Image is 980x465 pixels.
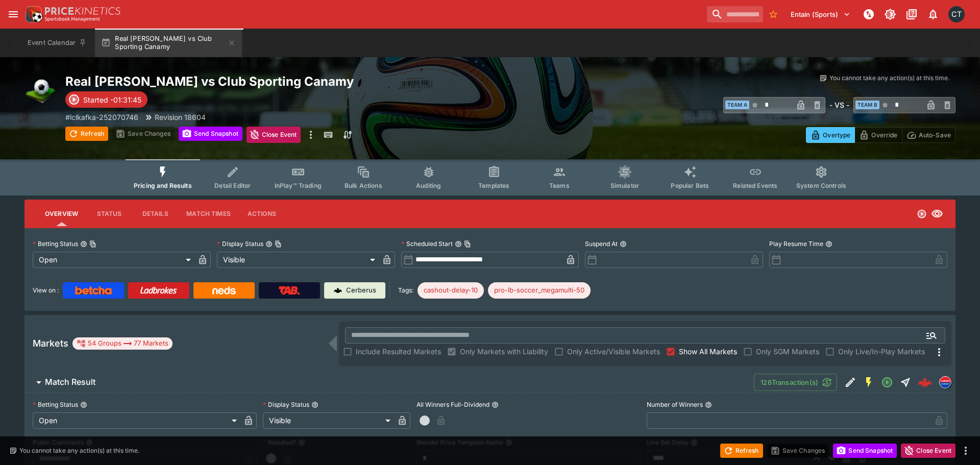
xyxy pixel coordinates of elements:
h5: Markets [33,337,68,349]
div: Open [33,412,240,429]
a: Cerberus [324,282,385,299]
button: Close Event [901,444,955,458]
span: Popular Bets [671,182,709,189]
button: All Winners Full-Dividend [492,401,499,408]
div: Betting Target: cerberus [488,282,591,299]
button: Match Times [178,202,239,226]
label: Tags: [398,282,413,299]
button: Actions [239,202,285,226]
span: Pricing and Results [134,182,192,189]
button: open drawer [4,5,22,23]
button: Overview [37,202,86,226]
button: Real [PERSON_NAME] vs Club Sporting Canamy [95,29,242,57]
span: Only Active/Visible Markets [567,346,660,357]
button: Copy To Clipboard [89,240,96,248]
div: Visible [217,252,379,268]
div: Cameron Tarver [948,6,965,22]
button: Open [878,373,896,391]
button: Suspend At [620,240,627,248]
div: Betting Target: cerberus [418,282,484,299]
svg: More [933,346,945,358]
p: Override [871,130,897,140]
button: Refresh [65,127,108,141]
span: Simulator [610,182,639,189]
a: 78ac6f48-332f-46ed-a2aa-712893ddddc1 [915,372,935,393]
img: TabNZ [279,286,300,295]
p: Display Status [263,400,309,409]
svg: Open [917,209,927,219]
div: Visible [263,412,394,429]
button: more [305,127,317,143]
button: Documentation [902,5,921,23]
img: soccer.png [24,74,57,106]
p: You cannot take any action(s) at this time. [19,446,139,455]
button: Scheduled StartCopy To Clipboard [455,240,462,248]
span: Teams [549,182,570,189]
p: Suspend At [585,239,618,248]
div: 54 Groups 77 Markets [77,337,168,350]
span: InPlay™ Trading [275,182,322,189]
div: 78ac6f48-332f-46ed-a2aa-712893ddddc1 [918,375,932,389]
button: Override [854,127,902,143]
button: Close Event [247,127,301,143]
h6: - VS - [829,100,849,110]
button: Auto-Save [902,127,955,143]
p: Scheduled Start [401,239,453,248]
button: Straight [896,373,915,391]
p: Copy To Clipboard [65,112,138,123]
span: Show All Markets [679,346,737,357]
button: Copy To Clipboard [275,240,282,248]
button: Betting Status [80,401,87,408]
div: Event type filters [126,159,854,195]
button: SGM Enabled [860,373,878,391]
button: Edit Detail [841,373,860,391]
p: Cerberus [346,285,376,296]
p: Revision 18604 [155,112,206,123]
span: Only Live/In-Play Markets [838,346,925,357]
img: Cerberus [334,286,342,295]
span: Team B [855,101,879,109]
button: Send Snapshot [179,127,242,141]
p: All Winners Full-Dividend [416,400,489,409]
span: Auditing [416,182,441,189]
span: Bulk Actions [345,182,382,189]
button: more [960,445,972,457]
button: NOT Connected to PK [860,5,878,23]
div: Open [33,252,194,268]
p: Auto-Save [919,130,951,140]
p: Overtype [823,130,850,140]
h2: Copy To Clipboard [65,74,510,89]
svg: Visible [931,208,943,220]
p: Betting Status [33,239,78,248]
button: Notifications [924,5,942,23]
button: Match Result [24,372,754,393]
span: Templates [478,182,509,189]
span: Include Resulted Markets [356,346,441,357]
span: Team A [725,101,749,109]
span: pro-lb-soccer_megamulti-50 [488,285,591,296]
img: Neds [212,286,235,295]
button: Refresh [720,444,763,458]
p: Display Status [217,239,263,248]
span: cashout-delay-10 [418,285,484,296]
button: Open [922,326,941,345]
button: Cameron Tarver [945,3,968,26]
p: Play Resume Time [769,239,823,248]
img: PriceKinetics Logo [22,4,43,25]
div: Start From [806,127,955,143]
button: Select Tenant [785,6,856,22]
button: Number of Winners [705,401,712,408]
img: PriceKinetics [45,7,120,15]
img: logo-cerberus--red.svg [918,375,932,389]
svg: Open [881,376,893,388]
span: Detail Editor [214,182,251,189]
button: Display StatusCopy To Clipboard [265,240,273,248]
span: Related Events [733,182,777,189]
img: Betcha [75,286,112,295]
img: lclkafka [940,377,951,388]
p: You cannot take any action(s) at this time. [829,74,949,83]
p: Betting Status [33,400,78,409]
img: Sportsbook Management [45,17,100,21]
button: Overtype [806,127,855,143]
img: Ladbrokes [140,286,177,295]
